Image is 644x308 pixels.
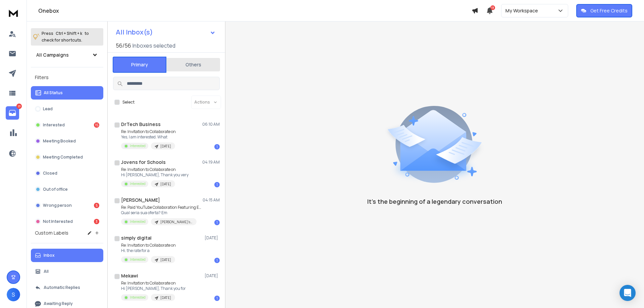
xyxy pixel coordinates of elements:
[214,258,220,263] div: 1
[576,4,632,17] button: Get Free Credits
[31,265,103,278] button: All
[94,122,99,128] div: 15
[121,248,176,253] p: Hi. the rate for a
[31,167,103,180] button: Closed
[43,106,53,112] p: Lead
[490,5,495,10] span: 13
[121,243,176,248] p: Re: Invitation to Collaborate on
[132,42,175,50] h3: Inboxes selected
[121,129,176,134] p: Re: Invitation to Collaborate on
[590,7,628,14] p: Get Free Credits
[35,230,68,236] h3: Custom Labels
[214,144,220,149] div: 1
[44,269,49,274] p: All
[113,57,166,73] button: Primary
[160,182,171,187] p: [DATE]
[202,122,220,127] p: 06:10 AM
[43,122,65,128] p: Interested
[43,187,68,192] p: Out of office
[130,295,146,300] p: Interested
[116,29,153,36] h1: All Inbox(s)
[31,199,103,212] button: Wrong person5
[7,7,20,19] img: logo
[121,281,186,286] p: Re: Invitation to Collaborate on
[44,253,55,258] p: Inbox
[31,48,103,62] button: All Campaigns
[43,155,83,160] p: Meeting Completed
[7,288,20,301] button: S
[43,203,72,208] p: Wrong person
[121,134,176,140] p: Yes, I am interested. What
[31,150,103,164] button: Meeting Completed
[122,100,135,105] label: Select
[44,90,63,96] p: All Status
[505,7,541,14] p: My Workspace
[160,220,193,225] p: [PERSON_NAME]'s testing
[94,203,99,208] div: 5
[31,215,103,228] button: Not Interested3
[203,197,220,203] p: 04:15 AM
[31,118,103,132] button: Interested15
[121,210,202,215] p: Qual seria sua oferta? Em
[110,25,221,39] button: All Inbox(s)
[16,104,22,109] p: 23
[31,134,103,148] button: Meeting Booked
[31,102,103,116] button: Lead
[38,7,472,15] h1: Onebox
[160,144,171,149] p: [DATE]
[205,235,220,241] p: [DATE]
[121,286,186,291] p: Hi [PERSON_NAME], Thank you for
[214,220,220,225] div: 1
[202,160,220,165] p: 04:19 AM
[160,257,171,262] p: [DATE]
[130,219,146,224] p: Interested
[367,197,502,206] p: It’s the beginning of a legendary conversation
[121,205,202,210] p: Re: Paid YouTube Collaboration Featuring Envobyte Apps
[55,29,83,37] span: Ctrl + Shift + k
[43,138,76,144] p: Meeting Booked
[130,257,146,262] p: Interested
[205,273,220,279] p: [DATE]
[31,183,103,196] button: Out of office
[36,52,69,58] h1: All Campaigns
[121,167,189,172] p: Re: Invitation to Collaborate on
[31,86,103,100] button: All Status
[166,57,220,72] button: Others
[31,249,103,262] button: Inbox
[121,159,166,166] h1: Jovens for Schools
[121,121,161,128] h1: DrTech Business
[43,219,73,224] p: Not Interested
[6,106,19,120] a: 23
[130,143,146,148] p: Interested
[121,197,160,203] h1: [PERSON_NAME]
[121,235,152,241] h1: simply digital
[130,181,146,186] p: Interested
[43,171,57,176] p: Closed
[121,172,189,178] p: Hi [PERSON_NAME], Thank you very
[31,281,103,294] button: Automatic Replies
[160,295,171,300] p: [DATE]
[121,272,138,279] h1: Mekawi
[214,296,220,301] div: 1
[94,219,99,224] div: 3
[116,42,131,50] span: 56 / 56
[214,182,220,187] div: 1
[31,73,103,82] h3: Filters
[620,285,636,301] div: Open Intercom Messenger
[44,285,80,290] p: Automatic Replies
[42,30,89,44] p: Press to check for shortcuts.
[44,301,73,306] p: Awaiting Reply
